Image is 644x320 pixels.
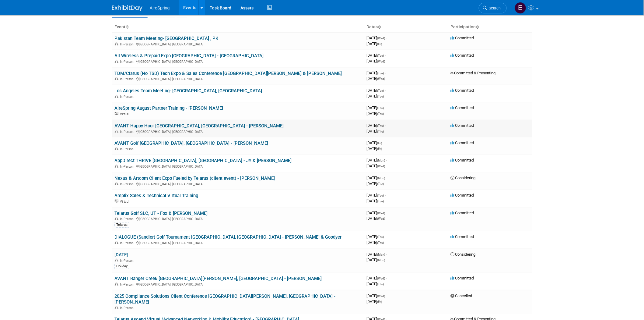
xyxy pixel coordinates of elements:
[114,41,362,46] div: [GEOGRAPHIC_DATA], [GEOGRAPHIC_DATA]
[377,217,385,220] span: (Wed)
[377,37,385,40] span: (Wed)
[366,240,384,245] span: [DATE]
[377,112,384,116] span: (Thu)
[366,293,387,298] span: [DATE]
[377,294,385,298] span: (Wed)
[120,42,135,46] span: In-Person
[366,59,385,63] span: [DATE]
[385,71,386,75] span: -
[386,211,387,215] span: -
[366,216,385,221] span: [DATE]
[366,176,387,180] span: [DATE]
[450,234,474,239] span: Committed
[114,234,341,240] a: DiALOGUE (Sandler) Golf Tournament [GEOGRAPHIC_DATA], [GEOGRAPHIC_DATA] - [PERSON_NAME] & Goodyer
[377,106,384,110] span: (Thu)
[386,276,387,280] span: -
[366,146,382,151] span: [DATE]
[114,129,362,134] div: [GEOGRAPHIC_DATA], [GEOGRAPHIC_DATA]
[366,76,385,81] span: [DATE]
[383,140,384,145] span: -
[114,282,362,286] div: [GEOGRAPHIC_DATA], [GEOGRAPHIC_DATA]
[114,293,335,305] a: 2025 Compliance Solutions Client Conference [GEOGRAPHIC_DATA][PERSON_NAME], [GEOGRAPHIC_DATA] - [...
[150,5,170,10] span: AireSpring
[450,193,474,197] span: Committed
[115,42,118,45] img: In-Person Event
[385,105,386,110] span: -
[114,140,268,146] a: AVANT Golf [GEOGRAPHIC_DATA], [GEOGRAPHIC_DATA] - [PERSON_NAME]
[115,217,118,220] img: In-Person Event
[120,306,135,310] span: In-Person
[377,54,384,57] span: (Tue)
[115,147,118,150] img: In-Person Event
[377,60,385,63] span: (Wed)
[366,234,386,239] span: [DATE]
[115,165,118,168] img: In-Person Event
[120,95,135,99] span: In-Person
[115,60,118,63] img: In-Person Event
[377,89,384,92] span: (Tue)
[114,158,292,163] a: AppDirect THRIVE [GEOGRAPHIC_DATA], [GEOGRAPHIC_DATA] - JY & [PERSON_NAME]
[377,200,384,203] span: (Tue)
[377,182,384,186] span: (Tue)
[115,283,118,286] img: In-Person Event
[385,53,386,58] span: -
[476,24,479,29] a: Sort by Participation Type
[366,140,384,145] span: [DATE]
[114,88,262,94] a: Los Angeles Team Meeting- [GEOGRAPHIC_DATA], [GEOGRAPHIC_DATA]
[120,283,135,286] span: In-Person
[114,264,129,269] div: Holiday
[366,299,382,304] span: [DATE]
[115,200,118,203] img: Virtual Event
[366,193,386,197] span: [DATE]
[386,36,387,40] span: -
[114,176,275,181] a: Nexus & Artcom Client Expo Fueled by Telarus (client event) - [PERSON_NAME]
[386,252,387,257] span: -
[115,241,118,244] img: In-Person Event
[114,276,322,281] a: AVANT Ranger Creek [GEOGRAPHIC_DATA][PERSON_NAME], [GEOGRAPHIC_DATA] - [PERSON_NAME]
[450,211,474,215] span: Committed
[114,211,208,216] a: Telarus Golf SLC, UT - Fox & [PERSON_NAME]
[450,252,475,257] span: Considering
[377,124,384,127] span: (Thu)
[366,129,384,133] span: [DATE]
[120,112,131,116] span: Virtual
[114,240,362,245] div: [GEOGRAPHIC_DATA], [GEOGRAPHIC_DATA]
[377,159,385,162] span: (Mon)
[377,212,385,215] span: (Wed)
[377,258,385,262] span: (Mon)
[115,95,118,98] img: In-Person Event
[487,6,501,10] span: Search
[366,53,386,58] span: [DATE]
[450,140,474,145] span: Committed
[112,5,142,11] img: ExhibitDay
[366,282,384,286] span: [DATE]
[377,176,385,180] span: (Mon)
[115,259,118,262] img: In-Person Event
[366,94,384,98] span: [DATE]
[125,24,128,29] a: Sort by Event Name
[366,111,384,116] span: [DATE]
[450,123,474,128] span: Committed
[378,24,381,29] a: Sort by Start Date
[366,36,387,40] span: [DATE]
[385,234,386,239] span: -
[114,222,129,228] div: Telarus
[377,165,385,168] span: (Wed)
[450,158,474,162] span: Committed
[450,105,474,110] span: Committed
[120,60,135,64] span: In-Person
[450,88,474,93] span: Committed
[120,200,131,204] span: Virtual
[366,71,386,75] span: [DATE]
[385,88,386,93] span: -
[377,253,385,256] span: (Mon)
[386,158,387,162] span: -
[112,22,364,32] th: Event
[120,217,135,221] span: In-Person
[366,88,386,93] span: [DATE]
[114,193,198,198] a: Amplix Sales & Technical Virtual Training
[479,3,507,13] a: Search
[366,181,384,186] span: [DATE]
[115,77,118,80] img: In-Person Event
[120,77,135,81] span: In-Person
